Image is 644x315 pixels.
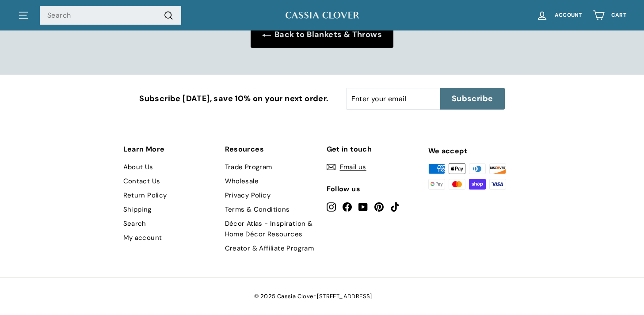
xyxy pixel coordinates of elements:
p: Subscribe [DATE], save 10% on your next order. [139,92,328,105]
span: Account [555,12,582,18]
div: We accept [428,145,521,157]
a: About Us [123,160,153,174]
a: Wholesale [225,174,259,188]
a: Back to Blankets & Throws [251,22,393,48]
span: Subscribe [452,93,493,105]
a: Shipping [123,202,152,216]
a: Cart [587,2,632,28]
span: Email us [340,162,366,172]
a: Contact Us [123,174,160,188]
a: Search [123,216,146,231]
div: Follow us [327,183,419,195]
a: My account [123,231,162,245]
a: Creator & Affiliate Program [225,241,314,255]
a: Account [531,2,587,28]
span: Cart [611,12,626,18]
span: © 2025 Cassia Clover [STREET_ADDRESS] [254,291,381,302]
a: Email us [327,160,366,174]
a: Trade Program [225,160,272,174]
input: Enter your email [347,88,440,110]
input: Search [40,6,181,25]
h2: Resources [225,145,318,153]
a: Return Policy [123,188,167,202]
a: Privacy Policy [225,188,271,202]
h2: Learn More [123,145,216,153]
h2: Get in touch [327,145,419,153]
a: Décor Atlas - Inspiration & Home Décor Resources [225,216,318,241]
button: Subscribe [440,88,505,110]
a: Terms & Conditions [225,202,290,216]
